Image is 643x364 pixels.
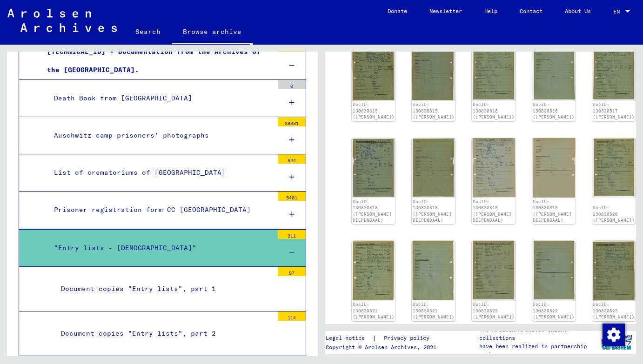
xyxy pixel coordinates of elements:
div: [TECHNICAL_ID] - Documentation from the Archives of the [GEOGRAPHIC_DATA]. [40,43,273,79]
div: 0 [278,80,306,89]
a: DocID: 130830822 ([PERSON_NAME]) [473,302,515,319]
a: DocID: 130830819 ([PERSON_NAME] DIEPENDAAL) [473,199,512,223]
div: 211 [278,230,306,239]
div: 5401 [278,192,306,201]
img: 002.jpg [412,41,455,101]
div: Prisoner registration form CC [GEOGRAPHIC_DATA] [47,201,273,219]
a: DocID: 130830817 ([PERSON_NAME]) [593,102,635,119]
div: List of crematoriums of [GEOGRAPHIC_DATA] [47,164,273,182]
img: 001.jpg [592,41,636,101]
div: Auschwitz camp prisoners’ photographs [47,126,273,145]
a: DocID: 130830821 ([PERSON_NAME]) [413,302,455,319]
a: DocID: 130830818 ([PERSON_NAME] DIEPENDAAL) [413,199,452,223]
img: 001.jpg [592,241,636,301]
img: 001.jpg [472,41,515,101]
div: 38881 [278,117,306,126]
img: 002.jpg [412,138,455,198]
p: Copyright © Arolsen Archives, 2021 [326,343,441,351]
div: Document copies "Entry lists", part 1 [54,280,273,298]
p: The Arolsen Archives online collections [479,325,597,342]
div: 534 [278,154,306,164]
a: DocID: 130830815 ([PERSON_NAME]) [353,102,395,119]
img: 001.jpg [592,138,636,198]
img: 001.jpg [472,241,515,301]
a: DocID: 130830819 ([PERSON_NAME] DIEPENDAAL) [533,199,572,223]
a: DocID: 130830823 ([PERSON_NAME]) [593,302,635,319]
img: 002.jpg [532,138,576,198]
a: Search [124,20,172,43]
img: 002.jpg [532,241,576,301]
div: Document copies "Entry lists", part 2 [54,324,273,343]
p: have been realized in partnership with [479,342,597,359]
a: Privacy policy [376,333,441,343]
div: 45027 [278,43,306,52]
a: DocID: 130830815 ([PERSON_NAME]) [413,102,455,119]
div: 114 [278,311,306,321]
img: Change consent [603,324,625,346]
div: 97 [278,267,306,276]
div: Change consent [602,323,624,345]
a: DocID: 130830818 ([PERSON_NAME] DIEPENDAAL) [353,199,392,223]
img: 002.jpg [412,241,455,300]
a: Browse archive [172,20,253,45]
span: EN [613,8,623,15]
div: Death Book from [GEOGRAPHIC_DATA] [47,89,273,107]
div: | [326,333,441,343]
a: Legal notice [326,333,372,343]
a: DocID: 130830820 ([PERSON_NAME]) [593,205,635,223]
img: 001.jpg [472,138,515,198]
img: 001.jpg [352,41,395,101]
a: DocID: 130830821 ([PERSON_NAME]) [353,302,395,319]
img: Arolsen_neg.svg [7,9,117,32]
a: DocID: 130830816 ([PERSON_NAME]) [473,102,515,119]
img: yv_logo.png [599,331,634,354]
a: DocID: 130830816 ([PERSON_NAME]) [533,102,575,119]
a: DocID: 130830822 ([PERSON_NAME]) [533,302,575,319]
img: 001.jpg [352,241,395,300]
img: 002.jpg [532,41,576,101]
div: "Entry lists - [DEMOGRAPHIC_DATA]" [47,239,273,257]
img: 001.jpg [352,138,395,198]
